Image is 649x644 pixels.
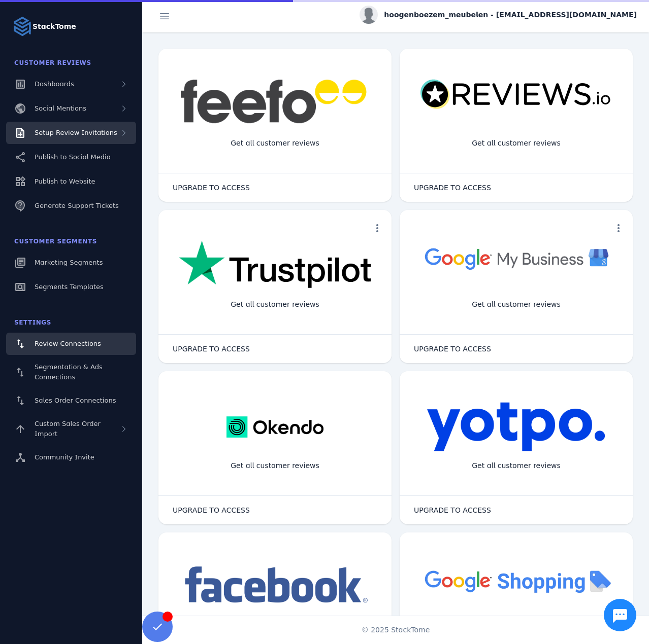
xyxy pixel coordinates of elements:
[35,259,103,266] span: Marketing Segments
[414,345,491,352] span: UPGRADE TO ACCESS
[222,452,328,479] div: Get all customer reviews
[179,79,371,124] img: feefo.png
[6,389,136,412] a: Sales Order Connections
[226,402,323,452] img: okendo.webp
[35,397,116,404] span: Sales Order Connections
[464,130,569,157] div: Get all customer reviews
[35,363,103,381] span: Segmentation & Ads Connections
[608,218,629,238] button: more
[427,402,606,452] img: yotpo.png
[362,625,430,635] span: © 2025 StackTome
[35,283,104,291] span: Segments Templates
[35,104,86,112] span: Social Mentions
[464,291,569,318] div: Get all customer reviews
[404,500,501,520] button: UPGRADE TO ACCESS
[33,21,76,32] strong: StackTome
[404,177,501,198] button: UPGRADE TO ACCESS
[420,79,612,110] img: reviewsio.svg
[35,420,101,438] span: Custom Sales Order Import
[35,453,94,461] span: Community Invite
[420,563,612,599] img: googleshopping.png
[222,130,328,157] div: Get all customer reviews
[35,80,74,88] span: Dashboards
[35,129,117,136] span: Setup Review Invitations
[163,339,260,359] button: UPGRADE TO ACCESS
[464,452,569,479] div: Get all customer reviews
[384,10,637,20] span: hoogenboezem_meubelen - [EMAIL_ADDRESS][DOMAIN_NAME]
[6,276,136,298] a: Segments Templates
[6,146,136,168] a: Publish to Social Media
[173,345,250,352] span: UPGRADE TO ACCESS
[163,177,260,198] button: UPGRADE TO ACCESS
[222,291,328,318] div: Get all customer reviews
[35,202,119,209] span: Generate Support Tickets
[179,240,371,290] img: trustpilot.png
[179,563,371,608] img: facebook.png
[173,507,250,514] span: UPGRADE TO ACCESS
[456,614,576,640] div: Import Products from Google
[35,340,101,347] span: Review Connections
[6,170,136,193] a: Publish to Website
[6,357,136,387] a: Segmentation & Ads Connections
[6,333,136,355] a: Review Connections
[420,240,612,276] img: googlebusiness.png
[367,218,387,238] button: more
[6,446,136,469] a: Community Invite
[14,319,51,326] span: Settings
[360,6,637,24] button: hoogenboezem_meubelen - [EMAIL_ADDRESS][DOMAIN_NAME]
[414,184,491,191] span: UPGRADE TO ACCESS
[6,195,136,217] a: Generate Support Tickets
[12,16,33,37] img: Logo image
[360,6,378,24] img: profile.jpg
[35,153,111,161] span: Publish to Social Media
[163,500,260,520] button: UPGRADE TO ACCESS
[14,59,91,66] span: Customer Reviews
[14,238,97,245] span: Customer Segments
[173,184,250,191] span: UPGRADE TO ACCESS
[404,339,501,359] button: UPGRADE TO ACCESS
[6,252,136,274] a: Marketing Segments
[35,177,95,185] span: Publish to Website
[414,507,491,514] span: UPGRADE TO ACCESS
